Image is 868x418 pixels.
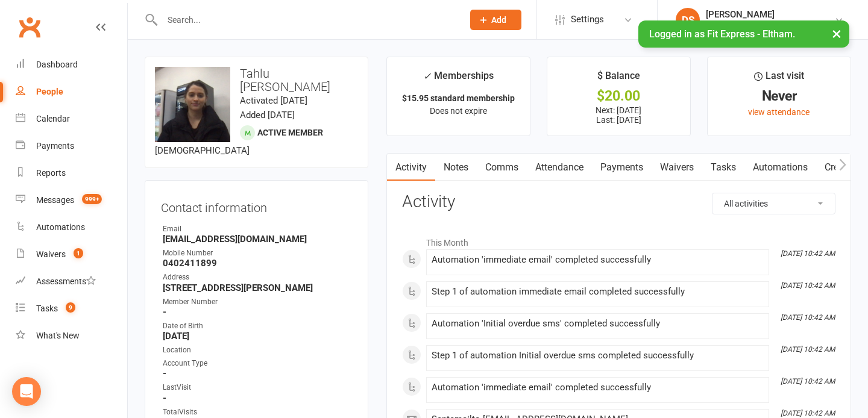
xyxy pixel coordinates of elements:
[36,87,63,96] div: People
[16,105,127,133] a: Calendar
[163,393,352,404] strong: -
[652,154,702,181] a: Waivers
[159,11,454,28] input: Search...
[402,193,835,211] h3: Activity
[163,407,352,418] div: TotalVisits
[163,358,352,369] div: Account Type
[16,187,127,214] a: Messages 999+
[240,95,307,106] time: Activated [DATE]
[36,114,70,123] div: Calendar
[155,67,358,93] h3: Tahlu [PERSON_NAME]
[477,154,527,181] a: Comms
[706,9,834,20] div: [PERSON_NAME]
[719,90,840,102] div: Never
[571,6,604,33] span: Settings
[36,60,78,69] div: Dashboard
[163,307,352,317] strong: -
[423,68,494,90] div: Memberships
[527,154,592,181] a: Attendance
[163,234,352,245] strong: [EMAIL_ADDRESS][DOMAIN_NAME]
[163,258,352,269] strong: 0402411899
[432,351,764,361] div: Step 1 of automation Initial overdue sms completed successfully
[163,345,352,356] div: Location
[387,154,435,181] a: Activity
[36,168,66,178] div: Reports
[16,322,127,349] a: What's New
[781,313,835,322] i: [DATE] 10:42 AM
[402,93,515,103] strong: $15.95 standard membership
[402,230,835,249] li: This Month
[82,194,102,204] span: 999+
[16,133,127,160] a: Payments
[36,195,74,205] div: Messages
[36,304,58,313] div: Tasks
[430,106,487,116] span: Does not expire
[432,382,764,393] div: Automation 'immediate email' completed successfully
[748,107,810,117] a: view attendance
[155,67,230,142] img: image1658139244.png
[432,255,764,265] div: Automation 'immediate email' completed successfully
[432,287,764,297] div: Step 1 of automation immediate email completed successfully
[592,154,652,181] a: Payments
[74,248,83,258] span: 1
[240,110,295,120] time: Added [DATE]
[491,15,506,25] span: Add
[163,296,352,308] div: Member Number
[16,295,127,322] a: Tasks 9
[558,105,679,125] p: Next: [DATE] Last: [DATE]
[155,145,250,156] span: [DEMOGRAPHIC_DATA]
[161,196,352,214] h3: Contact information
[163,248,352,259] div: Mobile Number
[781,377,835,385] i: [DATE] 10:42 AM
[16,268,127,295] a: Assessments
[781,281,835,290] i: [DATE] 10:42 AM
[423,70,431,82] i: ✓
[257,128,323,137] span: Active member
[16,214,127,241] a: Automations
[16,51,127,78] a: Dashboard
[597,68,640,90] div: $ Balance
[754,68,804,90] div: Last visit
[781,345,835,354] i: [DATE] 10:42 AM
[649,28,795,40] span: Logged in as Fit Express - Eltham.
[163,320,352,332] div: Date of Birth
[676,8,700,32] div: DS
[558,90,679,102] div: $20.00
[16,241,127,268] a: Waivers 1
[706,20,834,31] div: Fit Express - [GEOGRAPHIC_DATA]
[781,249,835,258] i: [DATE] 10:42 AM
[36,276,96,286] div: Assessments
[702,154,744,181] a: Tasks
[435,154,477,181] a: Notes
[16,78,127,105] a: People
[826,20,848,46] button: ×
[12,377,41,406] div: Open Intercom Messenger
[163,282,352,293] strong: [STREET_ADDRESS][PERSON_NAME]
[36,249,66,259] div: Waivers
[163,223,352,235] div: Email
[781,409,835,417] i: [DATE] 10:42 AM
[163,272,352,283] div: Address
[16,160,127,187] a: Reports
[36,331,80,340] div: What's New
[163,382,352,393] div: LastVisit
[744,154,816,181] a: Automations
[470,10,521,30] button: Add
[14,12,45,42] a: Clubworx
[66,302,75,313] span: 9
[163,331,352,342] strong: [DATE]
[36,141,74,151] div: Payments
[163,368,352,379] strong: -
[432,319,764,329] div: Automation 'Initial overdue sms' completed successfully
[36,222,85,232] div: Automations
